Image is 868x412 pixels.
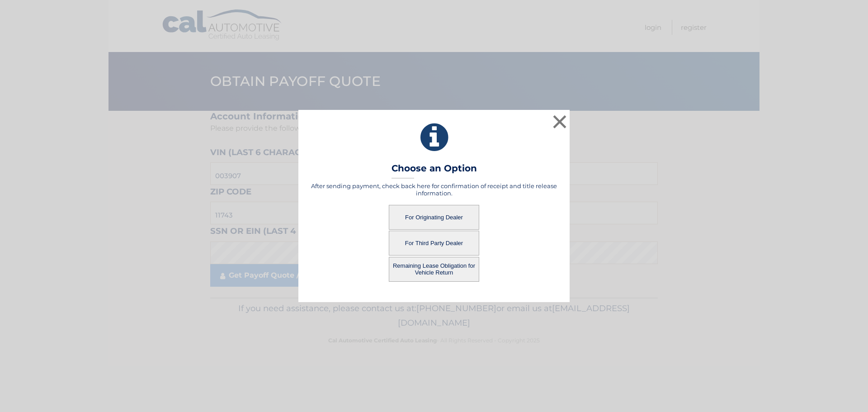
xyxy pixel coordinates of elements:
button: For Originating Dealer [389,205,479,230]
button: For Third Party Dealer [389,231,479,256]
button: × [551,113,569,131]
h5: After sending payment, check back here for confirmation of receipt and title release information. [310,182,558,197]
button: Remaining Lease Obligation for Vehicle Return [389,257,479,282]
h3: Choose an Option [392,163,477,179]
